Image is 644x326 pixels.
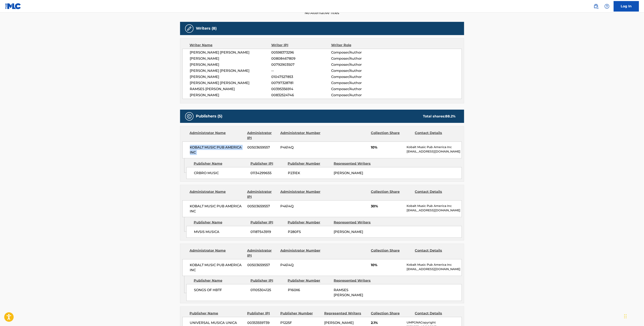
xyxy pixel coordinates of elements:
[194,229,248,234] span: MVSIS MUSICA
[415,130,456,141] div: Contact Details
[271,68,331,73] span: --
[247,204,277,209] span: 00503659557
[271,74,331,79] span: 01047527853
[415,311,456,316] div: Contact Details
[190,74,271,79] span: [PERSON_NAME]
[271,43,331,48] div: Writer IPI
[247,263,277,268] span: 00503659557
[190,189,244,199] div: Administrator Name
[331,87,386,92] span: Composer/Author
[334,278,377,283] div: Represented Writers
[334,161,377,166] div: Represented Writers
[190,130,244,141] div: Administrator Name
[288,220,331,225] div: Publisher Number
[334,288,363,297] span: RAMSES [PERSON_NAME]
[280,263,321,268] span: P4614Q
[288,171,331,176] span: P231EK
[271,80,331,85] span: 00797328781
[250,278,285,283] div: Publisher IPI
[194,171,248,176] span: CRBRO MUSIC
[5,3,21,9] img: MLC Logo
[251,229,285,234] span: 01187543919
[180,11,464,16] span: No Alternative Titles
[190,80,271,85] span: [PERSON_NAME] [PERSON_NAME]
[187,26,192,31] img: Writers
[190,43,271,48] div: Writer Name
[371,320,403,325] span: 2.1%
[288,161,331,166] div: Publisher Number
[592,2,600,11] a: Public Search
[250,220,285,225] div: Publisher IPI
[250,161,285,166] div: Publisher IPI
[247,145,277,150] span: 00503659557
[331,74,386,79] span: Composer/Author
[194,161,247,166] div: Publisher Name
[407,149,461,154] p: [EMAIL_ADDRESS][DOMAIN_NAME]
[247,311,277,316] div: Publisher IPI
[371,248,412,258] div: Collection Share
[187,114,192,119] img: Publishers
[194,288,248,293] span: SONGS OF HBTF
[247,130,277,141] div: Administrator IPI
[407,208,461,213] p: [EMAIL_ADDRESS][DOMAIN_NAME]
[280,204,321,209] span: P4614Q
[280,311,321,316] div: Publisher Number
[196,26,217,31] h5: Writers (8)
[251,288,285,293] span: 01105304125
[371,204,403,209] span: 30%
[280,320,321,325] span: P1225F
[280,130,321,141] div: Administrator Number
[190,50,271,55] span: [PERSON_NAME] [PERSON_NAME]
[247,320,277,325] span: 00353559739
[415,248,456,258] div: Contact Details
[331,68,386,73] span: Composer/Author
[194,220,247,225] div: Publisher Name
[371,189,412,199] div: Collection Share
[331,43,386,48] div: Writer Role
[331,56,386,61] span: Composer/Author
[371,263,403,268] span: 10%
[280,189,321,199] div: Administrator Number
[331,93,386,98] span: Composer/Author
[288,288,331,293] span: P160X6
[190,93,271,98] span: [PERSON_NAME]
[190,263,244,273] span: KOBALT MUSIC PUB AMERICA INC
[407,263,461,267] p: Kobalt Music Pub America Inc
[271,87,331,92] span: 00395356914
[190,248,244,258] div: Administrator Name
[247,189,277,199] div: Administrator IPI
[407,204,461,208] p: Kobalt Music Pub America Inc
[280,145,321,150] span: P4614Q
[624,310,627,323] div: Drag
[623,306,644,326] iframe: Chat Widget
[445,114,456,118] span: 88.2 %
[190,87,271,92] span: RAMSES [PERSON_NAME]
[371,145,403,150] span: 10%
[331,80,386,85] span: Composer/Author
[334,230,363,234] span: [PERSON_NAME]
[247,248,277,258] div: Administrator IPI
[407,145,461,149] p: Kobalt Music Pub America Inc
[423,114,456,119] div: Total shares:
[407,320,461,325] p: UMPGNACopyright
[288,229,331,234] span: P280FS
[280,248,321,258] div: Administrator Number
[271,56,331,61] span: 00808467809
[371,130,412,141] div: Collection Share
[190,62,271,67] span: [PERSON_NAME]
[331,62,386,67] span: Composer/Author
[324,311,368,316] div: Represented Writers
[371,311,412,316] div: Collection Share
[190,311,244,316] div: Publisher Name
[190,56,271,61] span: [PERSON_NAME]
[288,278,331,283] div: Publisher Number
[196,114,223,119] h5: Publishers (5)
[190,68,271,73] span: [PERSON_NAME] [PERSON_NAME]
[334,171,363,175] span: [PERSON_NAME]
[271,62,331,67] span: 00792903507
[251,171,285,176] span: 01134299655
[603,2,611,11] div: Help
[407,267,461,271] p: [EMAIL_ADDRESS][DOMAIN_NAME]
[194,278,247,283] div: Publisher Name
